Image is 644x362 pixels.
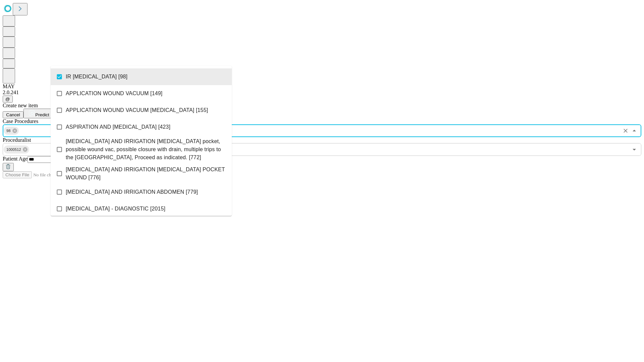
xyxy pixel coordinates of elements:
[4,145,29,154] div: 1000512
[3,89,641,96] div: 2.0.241
[3,111,23,118] button: Cancel
[23,109,54,118] button: Predict
[66,205,165,213] span: [MEDICAL_DATA] - DIAGNOSTIC [2015]
[4,146,24,154] span: 1000512
[3,118,38,124] span: Scheduled Procedure
[66,73,127,81] span: IR [MEDICAL_DATA] [98]
[3,156,28,162] span: Patient Age
[630,126,639,135] button: Close
[4,127,19,135] div: 98
[3,137,31,143] span: Proceduralist
[4,127,13,135] span: 98
[35,112,49,117] span: Predict
[66,123,170,131] span: ASPIRATION AND [MEDICAL_DATA] [423]
[3,103,38,108] span: Create new item
[3,83,641,89] div: MAY
[66,166,226,182] span: [MEDICAL_DATA] AND IRRIGATION [MEDICAL_DATA] POCKET WOUND [776]
[6,112,20,117] span: Cancel
[3,96,13,103] button: @
[66,137,226,162] span: [MEDICAL_DATA] AND IRRIGATION [MEDICAL_DATA] pocket, possible wound vac, possible closure with dr...
[66,106,208,114] span: APPLICATION WOUND VACUUM [MEDICAL_DATA] [155]
[5,97,10,102] span: @
[630,145,639,154] button: Open
[621,126,630,135] button: Clear
[66,89,162,98] span: APPLICATION WOUND VACUUM [149]
[66,188,198,196] span: [MEDICAL_DATA] AND IRRIGATION ABDOMEN [779]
